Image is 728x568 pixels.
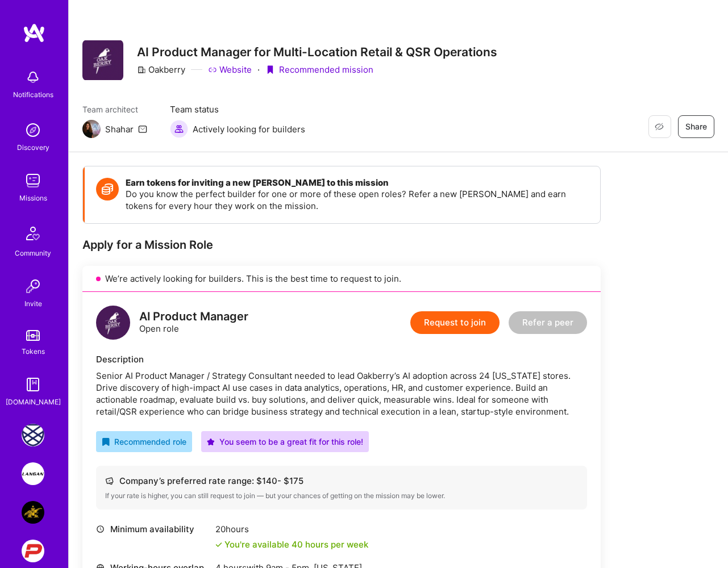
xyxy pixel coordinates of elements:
[19,501,47,524] a: Anheuser-Busch: AI Data Science Platform
[19,220,47,247] img: Community
[126,178,589,188] h4: Earn tokens for inviting a new [PERSON_NAME] to this mission
[410,311,500,334] button: Request to join
[82,120,101,138] img: Team Architect
[105,477,114,485] i: icon Cash
[193,123,305,135] span: Actively looking for builders
[215,538,368,550] div: You're available 40 hours per week
[23,23,45,43] img: logo
[685,121,707,132] span: Share
[170,103,305,115] span: Team status
[22,501,44,524] img: Anheuser-Busch: AI Data Science Platform
[509,311,587,334] button: Refer a peer
[105,491,578,500] div: If your rate is higher, you can still request to join — but your chances of getting on the missio...
[257,64,260,76] div: ·
[22,462,44,485] img: Langan: AI-Copilot for Environmental Site Assessment
[102,436,186,448] div: Recommended role
[96,178,119,201] img: Token icon
[96,306,130,340] img: logo
[170,120,188,138] img: Actively looking for builders
[22,119,44,141] img: discovery
[22,424,44,446] img: Charlie Health: Team for Mental Health Support
[22,275,44,298] img: Invite
[655,122,664,131] i: icon EyeClosed
[96,370,587,417] div: Senior AI Product Manager / Strategy Consultant needed to lead Oakberry’s AI adoption across 24 [...
[208,64,252,76] a: Website
[137,64,185,76] div: Oakberry
[24,298,42,310] div: Invite
[102,438,110,446] i: icon RecommendedBadge
[15,247,51,259] div: Community
[215,523,368,535] div: 20 hours
[96,353,587,365] div: Description
[96,523,210,535] div: Minimum availability
[207,436,363,448] div: You seem to be a great fit for this role!
[126,188,589,212] p: Do you know the perfect builder for one or more of these open roles? Refer a new [PERSON_NAME] an...
[265,65,274,74] i: icon PurpleRibbon
[22,66,44,89] img: bell
[22,169,44,192] img: teamwork
[19,192,47,204] div: Missions
[96,525,105,533] i: icon Clock
[22,345,45,357] div: Tokens
[82,266,601,292] div: We’re actively looking for builders. This is the best time to request to join.
[105,123,134,135] div: Shahar
[139,311,248,323] div: AI Product Manager
[137,65,146,74] i: icon CompanyGray
[207,438,215,446] i: icon PurpleStar
[82,40,123,80] img: Company Logo
[19,462,47,485] a: Langan: AI-Copilot for Environmental Site Assessment
[215,541,222,548] i: icon Check
[22,373,44,396] img: guide book
[26,330,40,341] img: tokens
[678,115,714,138] button: Share
[82,237,601,252] div: Apply for a Mission Role
[265,64,373,76] div: Recommended mission
[6,396,61,408] div: [DOMAIN_NAME]
[22,540,44,562] img: PCarMarket: Car Marketplace Web App Redesign
[82,103,147,115] span: Team architect
[19,424,47,446] a: Charlie Health: Team for Mental Health Support
[105,475,578,487] div: Company’s preferred rate range: $ 140 - $ 175
[19,540,47,562] a: PCarMarket: Car Marketplace Web App Redesign
[13,89,53,101] div: Notifications
[138,124,147,133] i: icon Mail
[137,45,497,59] h3: AI Product Manager for Multi-Location Retail & QSR Operations
[139,311,248,335] div: Open role
[17,141,49,153] div: Discovery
